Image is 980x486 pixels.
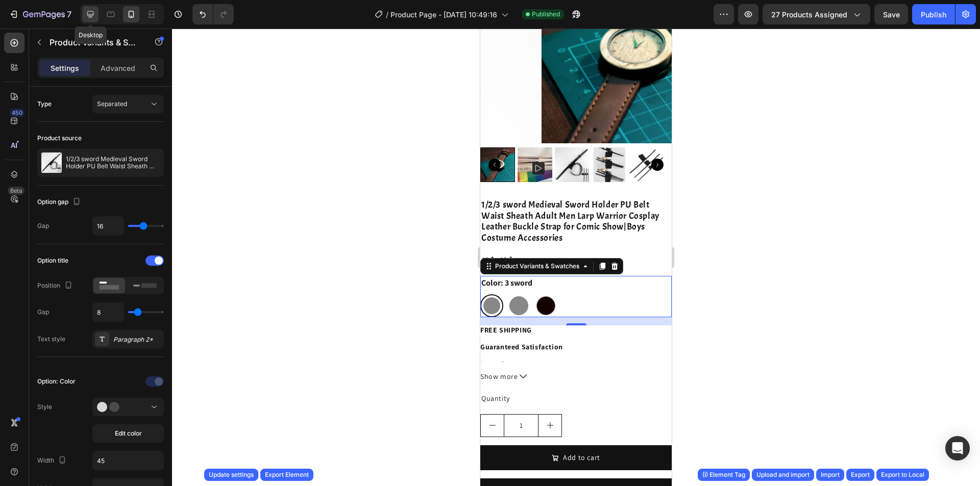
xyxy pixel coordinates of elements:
[37,335,65,344] div: Text style
[37,402,52,412] div: Style
[4,4,76,24] button: 7
[883,10,900,19] span: Save
[921,9,946,20] div: Publish
[192,4,234,24] div: Undo/Redo
[874,4,908,24] button: Save
[51,63,79,73] p: Settings
[260,469,313,481] button: Export Element
[532,10,560,19] span: Published
[41,152,62,173] img: product feature img
[37,134,82,143] div: Product source
[209,470,254,479] div: Update settings
[763,4,870,24] button: 27 products assigned
[37,221,49,231] div: Gap
[912,4,955,24] button: Publish
[752,469,814,481] button: Upload and import
[480,29,672,486] iframe: Design area
[386,9,388,20] span: /
[698,469,750,481] button: (I) Element Tag
[93,451,163,470] input: Auto
[204,469,258,481] button: Update settings
[8,187,24,195] div: Beta
[771,9,847,20] span: 27 products assigned
[92,95,164,113] button: Separated
[92,424,164,443] button: Edit color
[876,469,929,481] button: Export to Local
[265,470,309,479] div: Export Element
[702,470,745,479] div: (I) Element Tag
[101,63,135,73] p: Advanced
[93,303,124,321] input: Auto
[37,454,68,468] div: Width
[851,470,870,479] div: Export
[97,100,127,108] span: Separated
[37,308,49,317] div: Gap
[37,377,76,386] div: Option: Color
[37,256,68,265] div: Option title
[10,109,24,117] div: 450
[37,279,75,293] div: Position
[37,99,52,109] div: Type
[390,9,497,20] span: Product Page - [DATE] 10:49:16
[881,470,924,479] div: Export to Local
[93,217,124,235] input: Auto
[756,470,810,479] div: Upload and import
[846,469,874,481] button: Export
[66,156,160,170] p: 1/2/3 sword Medieval Sword Holder PU Belt Waist Sheath Adult Men Larp Warrior Cosplay Leather Buc...
[50,36,136,48] p: Product Variants & Swatches
[67,8,71,20] p: 7
[37,195,83,209] div: Option gap
[821,470,840,479] div: Import
[79,456,113,469] div: Buy it now
[816,469,844,481] button: Import
[945,436,970,461] div: Open Intercom Messenger
[113,335,161,344] div: Paragraph 2*
[115,429,142,438] span: Edit color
